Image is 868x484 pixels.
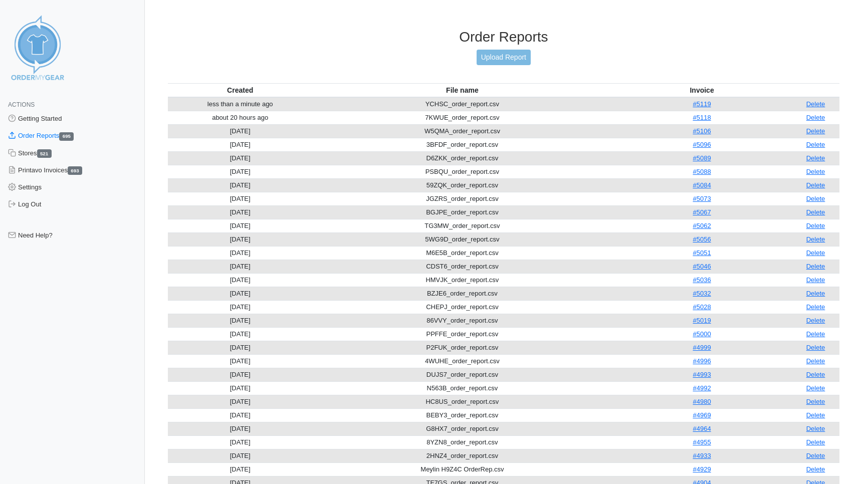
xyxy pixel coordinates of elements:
td: 86VVY_order_report.csv [313,314,612,327]
a: Delete [806,438,825,446]
td: [DATE] [168,341,313,354]
a: Delete [806,276,825,284]
th: File name [313,83,612,97]
th: Created [168,83,313,97]
td: [DATE] [168,260,313,273]
a: Delete [806,303,825,311]
a: #5062 [693,222,711,229]
td: 2HNZ4_order_report.csv [313,449,612,462]
td: [DATE] [168,381,313,395]
a: Delete [806,141,825,148]
td: [DATE] [168,124,313,138]
td: 4WUHE_order_report.csv [313,354,612,368]
a: Delete [806,357,825,365]
a: #4969 [693,411,711,419]
a: #4992 [693,384,711,392]
a: #5051 [693,249,711,257]
td: TG3MW_order_report.csv [313,219,612,232]
a: #4933 [693,452,711,459]
a: Delete [806,330,825,338]
td: [DATE] [168,462,313,476]
a: Delete [806,168,825,175]
a: Delete [806,371,825,378]
a: #5067 [693,208,711,216]
a: Upload Report [477,50,531,65]
a: Delete [806,398,825,405]
td: [DATE] [168,368,313,381]
td: [DATE] [168,314,313,327]
td: M6E5B_order_report.csv [313,246,612,260]
a: Delete [806,317,825,324]
a: #5089 [693,154,711,162]
a: #4996 [693,357,711,365]
a: Delete [806,465,825,473]
a: #4993 [693,371,711,378]
td: PPFFE_order_report.csv [313,327,612,341]
a: #4955 [693,438,711,446]
td: BEBY3_order_report.csv [313,408,612,422]
a: #5073 [693,195,711,202]
a: #5088 [693,168,711,175]
td: 7KWUE_order_report.csv [313,111,612,124]
td: DUJS7_order_report.csv [313,368,612,381]
td: HMVJK_order_report.csv [313,273,612,287]
a: Delete [806,100,825,108]
th: Invoice [612,83,792,97]
td: [DATE] [168,435,313,449]
td: CDST6_order_report.csv [313,260,612,273]
a: Delete [806,344,825,351]
span: 695 [59,132,74,141]
a: Delete [806,154,825,162]
td: [DATE] [168,354,313,368]
a: Delete [806,452,825,459]
td: YCHSC_order_report.csv [313,97,612,111]
td: HC8US_order_report.csv [313,395,612,408]
a: Delete [806,222,825,229]
a: #5084 [693,181,711,189]
a: Delete [806,127,825,135]
td: less than a minute ago [168,97,313,111]
span: 521 [37,149,52,158]
td: [DATE] [168,178,313,192]
h3: Order Reports [168,29,839,46]
td: [DATE] [168,300,313,314]
a: #5028 [693,303,711,311]
a: Delete [806,114,825,121]
td: [DATE] [168,395,313,408]
td: [DATE] [168,151,313,165]
a: #5036 [693,276,711,284]
td: 3BFDF_order_report.csv [313,138,612,151]
td: [DATE] [168,192,313,205]
a: Delete [806,425,825,432]
td: 59ZQK_order_report.csv [313,178,612,192]
td: [DATE] [168,449,313,462]
td: 5WG9D_order_report.csv [313,232,612,246]
a: Delete [806,263,825,270]
a: #4980 [693,398,711,405]
span: Actions [8,101,35,108]
td: BZJE6_order_report.csv [313,287,612,300]
a: #5118 [693,114,711,121]
a: #4964 [693,425,711,432]
a: #4999 [693,344,711,351]
a: #5096 [693,141,711,148]
a: #4929 [693,465,711,473]
td: D6ZKK_order_report.csv [313,151,612,165]
td: [DATE] [168,138,313,151]
td: W5QMA_order_report.csv [313,124,612,138]
a: Delete [806,290,825,297]
td: BGJPE_order_report.csv [313,205,612,219]
td: about 20 hours ago [168,111,313,124]
a: #5119 [693,100,711,108]
td: [DATE] [168,327,313,341]
a: Delete [806,195,825,202]
td: PSBQU_order_report.csv [313,165,612,178]
td: P2FUK_order_report.csv [313,341,612,354]
td: N563B_order_report.csv [313,381,612,395]
a: #5106 [693,127,711,135]
td: [DATE] [168,287,313,300]
td: [DATE] [168,232,313,246]
a: Delete [806,235,825,243]
td: [DATE] [168,165,313,178]
a: #5019 [693,317,711,324]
